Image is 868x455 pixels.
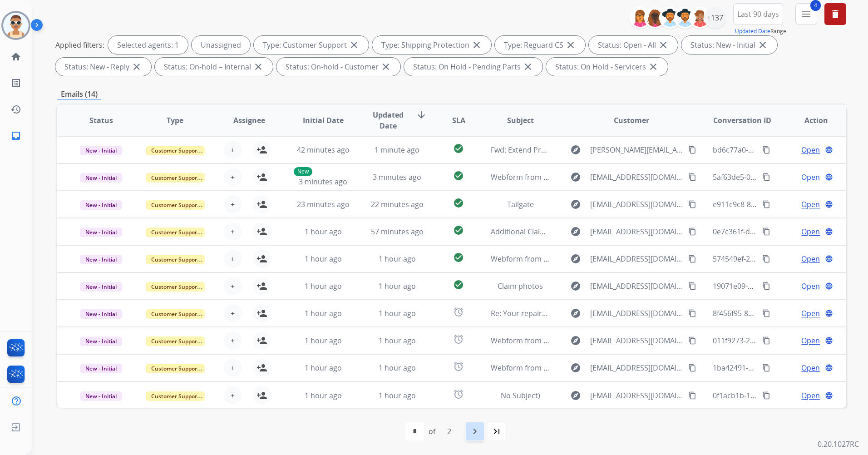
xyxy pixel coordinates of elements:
[830,9,841,20] mat-icon: delete
[825,146,833,154] mat-icon: language
[801,226,820,237] span: Open
[471,40,482,50] mat-icon: close
[688,146,696,154] mat-icon: content_copy
[570,144,581,155] mat-icon: explore
[224,304,242,322] button: +
[453,252,464,263] mat-icon: check_circle
[762,309,770,317] mat-icon: content_copy
[507,115,534,126] span: Subject
[231,199,235,210] span: +
[825,336,833,345] mat-icon: language
[688,200,696,208] mat-icon: content_copy
[80,309,122,319] span: New - Initial
[416,109,427,120] mat-icon: arrow_downward
[614,115,649,126] span: Customer
[498,281,543,291] span: Claim photos
[453,279,464,290] mat-icon: check_circle
[762,200,770,208] mat-icon: content_copy
[146,255,205,264] span: Customer Support
[825,391,833,400] mat-icon: language
[590,253,683,264] span: [EMAIL_ADDRESS][DOMAIN_NAME]
[713,391,848,401] span: 0f1acb1b-1f28-42ff-985e-d4c8284da1dd
[192,36,250,54] div: Unassigned
[256,253,267,264] mat-icon: person_add
[570,335,581,346] mat-icon: explore
[375,145,419,155] span: 1 minute ago
[256,308,267,319] mat-icon: person_add
[491,145,646,155] span: Fwd: Extend Product Protection Confirmation
[590,281,683,292] span: [EMAIL_ADDRESS][DOMAIN_NAME]
[155,58,273,76] div: Status: On-hold – Internal
[713,227,851,237] span: 0e7c361f-d8d0-486b-8057-3a57d649f0ba
[224,168,242,186] button: +
[491,308,624,318] span: Re: Your repaired product has shipped
[801,199,820,210] span: Open
[305,391,342,401] span: 1 hour ago
[688,391,696,400] mat-icon: content_copy
[469,426,480,437] mat-icon: navigate_next
[762,364,770,372] mat-icon: content_copy
[688,227,696,236] mat-icon: content_copy
[429,426,435,437] div: of
[80,391,122,401] span: New - Initial
[167,115,183,126] span: Type
[713,115,771,126] span: Conversation ID
[495,36,585,54] div: Type: Reguard CS
[453,170,464,181] mat-icon: check_circle
[491,336,696,346] span: Webform from [EMAIL_ADDRESS][DOMAIN_NAME] on [DATE]
[713,308,846,318] span: 8f456f95-83e2-459b-a58b-2ff4b8b61df3
[89,115,113,126] span: Status
[801,390,820,401] span: Open
[762,255,770,263] mat-icon: content_copy
[590,226,683,237] span: [EMAIL_ADDRESS][DOMAIN_NAME]
[305,363,342,373] span: 1 hour ago
[10,78,21,89] mat-icon: list_alt
[825,364,833,372] mat-icon: language
[231,172,235,183] span: +
[825,309,833,317] mat-icon: language
[772,104,846,136] th: Action
[256,390,267,401] mat-icon: person_add
[801,253,820,264] span: Open
[453,225,464,236] mat-icon: check_circle
[380,61,391,72] mat-icon: close
[57,89,101,100] p: Emails (14)
[80,227,122,237] span: New - Initial
[231,281,235,292] span: +
[379,254,416,264] span: 1 hour ago
[379,391,416,401] span: 1 hour ago
[688,309,696,317] mat-icon: content_copy
[688,364,696,372] mat-icon: content_copy
[231,226,235,237] span: +
[713,145,849,155] span: bd6c77a0-4b3f-451f-8888-16bc4973ec53
[256,362,267,373] mat-icon: person_add
[590,172,683,183] span: [EMAIL_ADDRESS][DOMAIN_NAME]
[453,361,464,372] mat-icon: alarm
[55,58,151,76] div: Status: New - Reply
[224,277,242,295] button: +
[590,308,683,319] span: [EMAIL_ADDRESS][DOMAIN_NAME]
[305,254,342,264] span: 1 hour ago
[368,109,409,131] span: Updated Date
[146,173,205,183] span: Customer Support
[570,308,581,319] mat-icon: explore
[565,40,576,50] mat-icon: close
[762,391,770,400] mat-icon: content_copy
[570,226,581,237] mat-icon: explore
[379,308,416,318] span: 1 hour ago
[224,250,242,268] button: +
[372,36,491,54] div: Type: Shipping Protection
[735,28,770,35] button: Updated Date
[224,195,242,213] button: +
[305,308,342,318] span: 1 hour ago
[658,40,669,50] mat-icon: close
[762,173,770,181] mat-icon: content_copy
[801,335,820,346] span: Open
[10,130,21,141] mat-icon: inbox
[305,227,342,237] span: 1 hour ago
[146,364,205,373] span: Customer Support
[231,335,235,346] span: +
[146,282,205,292] span: Customer Support
[733,3,783,25] button: Last 90 days
[501,391,540,401] span: No Subject)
